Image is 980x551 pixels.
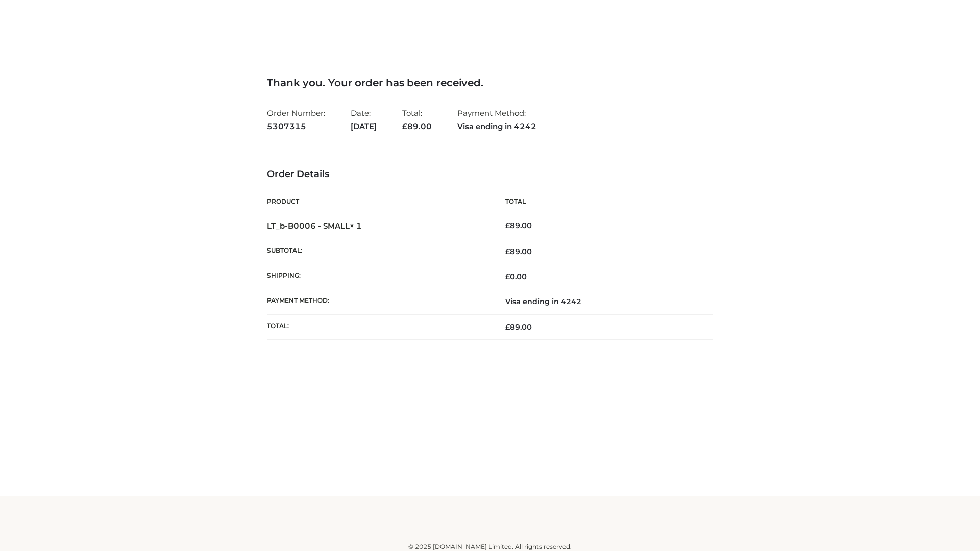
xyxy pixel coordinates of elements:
span: £ [402,121,407,131]
strong: [DATE] [351,120,377,133]
span: £ [505,272,510,281]
th: Product [267,190,490,213]
th: Total [490,190,713,213]
li: Total: [402,104,432,135]
li: Date: [351,104,377,135]
th: Subtotal: [267,239,490,264]
th: Total: [267,314,490,339]
span: £ [505,247,510,256]
td: Visa ending in 4242 [490,289,713,314]
h3: Order Details [267,169,713,180]
span: 89.00 [402,121,432,131]
bdi: 0.00 [505,272,527,281]
span: £ [505,221,510,230]
span: 89.00 [505,247,532,256]
th: Payment method: [267,289,490,314]
strong: Visa ending in 4242 [457,120,536,133]
li: Order Number: [267,104,325,135]
bdi: 89.00 [505,221,532,230]
th: Shipping: [267,264,490,289]
strong: 5307315 [267,120,325,133]
strong: × 1 [350,221,362,231]
strong: LT_b-B0006 - SMALL [267,221,362,231]
h3: Thank you. Your order has been received. [267,77,713,89]
li: Payment Method: [457,104,536,135]
span: 89.00 [505,322,532,332]
span: £ [505,322,510,332]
